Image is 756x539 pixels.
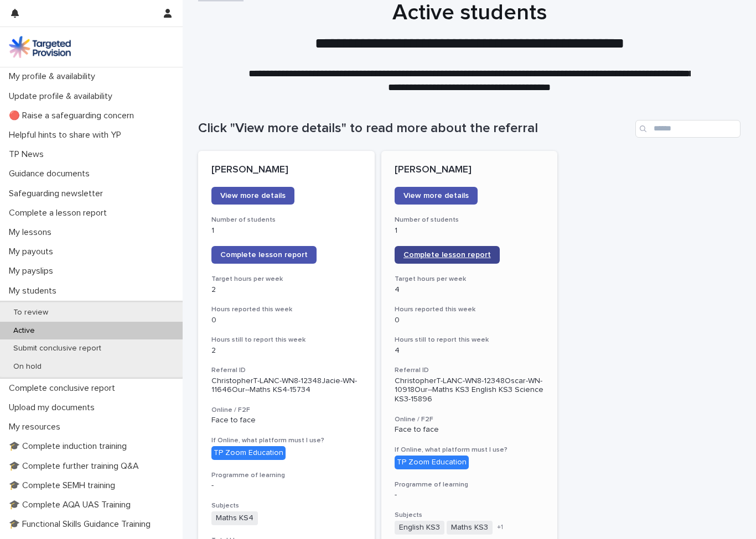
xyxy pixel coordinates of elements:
p: 2 [211,285,361,295]
p: 1 [395,226,545,236]
p: Active [4,326,44,336]
input: Search [635,120,741,138]
p: 0 [395,316,545,325]
p: My payslips [4,266,62,276]
a: View more details [395,187,478,205]
h3: Programme of learning [211,471,361,480]
p: On hold [4,362,50,371]
span: Maths KS3 [447,521,493,535]
p: Complete conclusive report [4,383,124,394]
h3: If Online, what platform must I use? [395,446,545,454]
h3: Target hours per week [395,275,545,284]
p: Submit conclusive report [4,344,110,353]
p: 🔴 Raise a safeguarding concern [4,111,143,121]
a: Complete lesson report [395,246,500,264]
p: Guidance documents [4,169,99,179]
img: M5nRWzHhSzIhMunXDL62 [9,36,71,58]
span: View more details [220,192,286,200]
h3: Subjects [395,511,545,520]
h3: Number of students [211,216,361,224]
p: - [211,481,361,490]
p: - [395,490,545,500]
p: Update profile & availability [4,91,121,102]
p: 🎓 Functional Skills Guidance Training [4,519,159,530]
h3: Referral ID [211,366,361,375]
p: ChristopherT-LANC-WN8-12348Jacie-WN-11646Our--Maths KS4-15734 [211,376,361,395]
h3: Hours still to report this week [395,336,545,344]
p: My payouts [4,247,62,257]
p: Upload my documents [4,402,103,413]
p: 0 [211,316,361,325]
p: 4 [395,346,545,355]
p: My lessons [4,227,60,238]
h3: Programme of learning [395,480,545,489]
span: Complete lesson report [403,251,491,259]
p: 2 [211,346,361,355]
a: Complete lesson report [211,246,317,264]
span: Complete lesson report [220,251,308,259]
h3: Online / F2F [395,415,545,424]
h3: Target hours per week [211,275,361,284]
a: View more details [211,187,294,205]
div: TP Zoom Education [211,446,286,460]
span: English KS3 [395,521,444,535]
span: Maths KS4 [211,511,258,525]
p: [PERSON_NAME] [395,164,545,176]
p: TP News [4,149,53,160]
h3: Online / F2F [211,406,361,415]
p: ChristopherT-LANC-WN8-12348Oscar-WN-10918Our--Maths KS3 English KS3 Science KS3-15896 [395,376,545,404]
p: 4 [395,285,545,295]
p: My students [4,286,65,296]
p: Face to face [211,416,361,425]
h3: Number of students [395,216,545,224]
p: My profile & availability [4,71,104,82]
span: + 1 [497,524,503,531]
h3: Referral ID [395,366,545,375]
h3: Hours reported this week [211,305,361,314]
p: My resources [4,422,69,432]
p: 1 [211,226,361,236]
p: 🎓 Complete further training Q&A [4,461,148,472]
p: 🎓 Complete induction training [4,441,136,452]
h3: Subjects [211,501,361,510]
h1: Click "View more details" to read more about the referral [198,121,631,137]
p: Complete a lesson report [4,208,116,218]
h3: If Online, what platform must I use? [211,436,361,445]
p: Helpful hints to share with YP [4,130,130,140]
p: [PERSON_NAME] [211,164,361,176]
h3: Hours still to report this week [211,336,361,344]
span: View more details [403,192,469,200]
p: 🎓 Complete SEMH training [4,480,124,491]
div: TP Zoom Education [395,456,469,469]
p: Face to face [395,425,545,435]
h3: Hours reported this week [395,305,545,314]
p: Safeguarding newsletter [4,189,112,199]
p: 🎓 Complete AQA UAS Training [4,500,139,510]
p: To review [4,308,57,317]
